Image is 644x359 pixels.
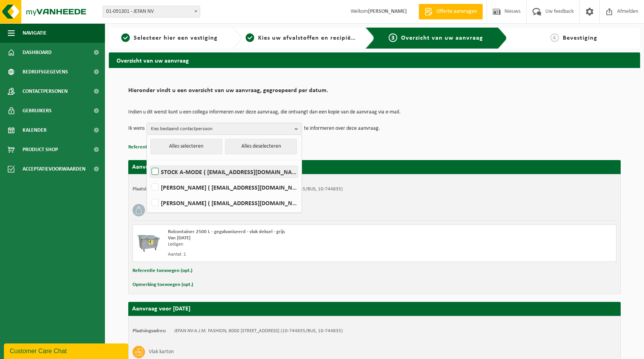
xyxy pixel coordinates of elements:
span: 1 [121,33,130,42]
span: Bedrijfsgegevens [23,62,68,82]
span: 3 [389,33,397,42]
strong: [PERSON_NAME] [368,9,407,14]
span: Offerte aanvragen [435,8,479,16]
strong: Plaatsingsadres: [133,328,166,333]
label: [PERSON_NAME] ( [EMAIL_ADDRESS][DOMAIN_NAME] ) [150,181,298,193]
button: Referentie toevoegen (opt.) [133,266,192,276]
strong: Aanvraag voor [DATE] [132,306,190,312]
strong: Plaatsingsadres: [133,186,166,192]
span: Kies bestaand contactpersoon [151,123,291,135]
span: Navigatie [23,23,47,43]
td: JEFAN NV-A.J.M. FASHION, 8000 [STREET_ADDRESS] (10-744835/BUS, 10-744835) [174,328,343,334]
span: Product Shop [23,140,58,159]
a: 1Selecteer hier een vestiging [113,33,226,43]
span: Dashboard [23,43,52,62]
span: Rolcontainer 2500 L - gegalvaniseerd - vlak deksel - grijs [168,229,285,234]
div: Ledigen [168,241,406,247]
span: Acceptatievoorwaarden [23,159,86,179]
strong: Aanvraag voor [DATE] [132,164,190,170]
span: Contactpersonen [23,82,68,101]
iframe: chat widget [4,342,130,359]
p: Indien u dit wenst kunt u een collega informeren over deze aanvraag, die ontvangt dan een kopie v... [128,110,621,115]
span: Kies uw afvalstoffen en recipiënten [258,35,365,41]
span: Selecteer hier een vestiging [134,35,218,41]
span: Bevestiging [563,35,597,41]
button: Referentie toevoegen (opt.) [128,142,188,152]
button: Opmerking toevoegen (opt.) [133,280,193,290]
button: Kies bestaand contactpersoon [147,123,302,134]
a: 2Kies uw afvalstoffen en recipiënten [246,33,359,43]
label: STOCK A-MODE ( [EMAIL_ADDRESS][DOMAIN_NAME] ) [150,166,298,178]
div: Aantal: 1 [168,251,406,258]
span: 01-091301 - JEFAN NV [103,6,200,17]
span: Gebruikers [23,101,52,120]
button: Alles selecteren [150,139,222,154]
span: Kalender [23,120,47,140]
p: te informeren over deze aanvraag. [304,123,380,134]
label: [PERSON_NAME] ( [EMAIL_ADDRESS][DOMAIN_NAME] ) [150,197,298,209]
h3: Vlak karton [149,346,174,358]
strong: Van [DATE] [168,235,190,240]
h2: Overzicht van uw aanvraag [109,52,640,68]
h2: Hieronder vindt u een overzicht van uw aanvraag, gegroepeerd per datum. [128,87,621,98]
img: WB-2500-GAL-GY-01.png [137,229,160,252]
span: 01-091301 - JEFAN NV [103,6,200,17]
button: Alles deselecteren [225,139,297,154]
a: Offerte aanvragen [419,4,483,19]
span: 4 [550,33,559,42]
span: Overzicht van uw aanvraag [401,35,483,41]
p: Ik wens [128,123,145,134]
span: 2 [246,33,254,42]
